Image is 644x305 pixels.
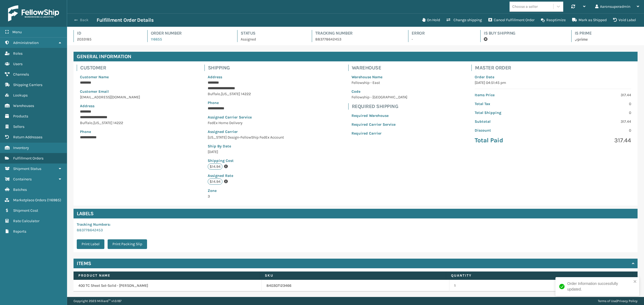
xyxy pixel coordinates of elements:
p: Ship By Date [208,143,284,149]
p: Code [352,89,407,94]
p: $14.94 [208,163,222,170]
span: Administration [13,40,39,45]
button: Void Label [610,15,639,25]
h4: Error [412,30,471,36]
span: , [220,92,221,96]
h4: General Information [74,52,638,61]
p: Warehouse Name [352,74,407,80]
p: - [412,36,471,42]
h4: Order Number [151,30,228,36]
span: Roles [13,51,23,56]
span: Buffalo [80,121,93,125]
label: SKU [265,273,441,278]
p: 883778642453 [315,36,399,42]
span: Address [80,104,94,108]
span: Menu [12,30,22,34]
button: Cancel Fulfillment Order [485,15,538,25]
span: Rate Calculator [13,219,39,223]
td: 400 TC Sheet Set-Solid - [PERSON_NAME] [74,280,262,292]
p: Fellowship - East [352,80,407,85]
span: Return Addresses [13,135,42,139]
p: Zone [208,188,284,194]
button: Print Label [77,239,104,249]
span: Address [208,75,222,79]
span: Shipping Carriers [13,83,42,87]
span: Inventory [13,146,29,150]
p: Assigned Carrier Service [208,114,284,120]
p: Subtotal [475,119,550,124]
span: 3 [208,188,284,199]
h4: Labels [74,209,638,218]
p: 0 [556,110,631,116]
i: Change shipping [447,18,450,22]
div: Order Information successfully updated. [567,281,632,292]
span: Marketplace Orders [13,198,46,202]
p: FedEx Home Delivery [208,120,284,126]
p: Required Carrier Service [352,122,407,127]
span: ( 116985 ) [47,198,61,202]
td: 1 [449,280,638,292]
p: 0 [556,101,631,107]
span: Reports [13,229,26,234]
button: Change shipping [443,15,485,25]
span: Buffalo [208,92,220,96]
p: [US_STATE] Design-FellowShip FedEx Account [208,135,284,140]
h4: Id [77,30,138,36]
p: Assigned [241,36,302,42]
span: Fulfillment Orders [13,156,43,161]
span: Channels [13,72,29,77]
button: Print Packing Slip [108,239,147,249]
h4: Items [77,260,91,267]
p: Total Tax [475,101,550,107]
span: , [93,121,93,125]
h4: Required Shipping [352,103,411,110]
span: Users [13,62,23,66]
p: Discount [475,128,550,133]
p: 317.44 [556,92,631,98]
h4: Shipping [208,65,287,71]
span: Containers [13,177,32,181]
span: Tracking Numbers : [77,222,111,227]
p: Assigned Carrier [208,129,284,135]
span: Sellers [13,124,24,129]
p: Customer Email [80,89,140,94]
button: On Hold [419,15,443,25]
span: Lookups [13,93,28,98]
p: Copyright 2023 Milliard™ v 1.0.187 [74,297,122,305]
p: Customer Name [80,74,140,80]
p: [DATE] [208,149,284,155]
h4: Master Order [475,65,634,71]
a: 116655 [151,37,162,42]
span: 14222 [113,121,123,125]
a: 883778642453 [77,228,103,232]
i: Cancel Fulfillment Order [488,18,492,22]
p: Total Shipping [475,110,550,116]
span: [US_STATE] [221,92,240,96]
p: 0 [556,128,631,133]
i: Reoptimize [541,18,545,22]
p: $14.94 [208,178,222,185]
button: Reoptimize [538,15,569,25]
p: Required Warehouse [352,113,407,118]
h4: Status [241,30,302,36]
button: close [633,279,637,284]
label: Quantity [451,273,628,278]
p: 317.44 [556,136,631,144]
p: 2033185 [77,36,138,42]
p: Assigned Rate [208,173,284,178]
p: Items Price [475,92,550,98]
span: Shipment Status [13,166,41,171]
p: Phone [208,100,284,106]
p: Total Paid [475,136,550,144]
p: Order Date [475,74,631,80]
a: 840307123466 [266,283,291,288]
h3: Fulfillment Order Details [97,17,153,23]
p: Required Carrier [352,131,407,136]
span: Products [13,114,28,118]
img: logo [8,5,59,21]
label: Product Name [78,273,255,278]
h4: Is Prime [575,30,638,36]
i: On Hold [422,18,425,22]
p: Fellowship - [GEOGRAPHIC_DATA] [352,94,407,100]
span: Shipment Cost [13,208,38,213]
